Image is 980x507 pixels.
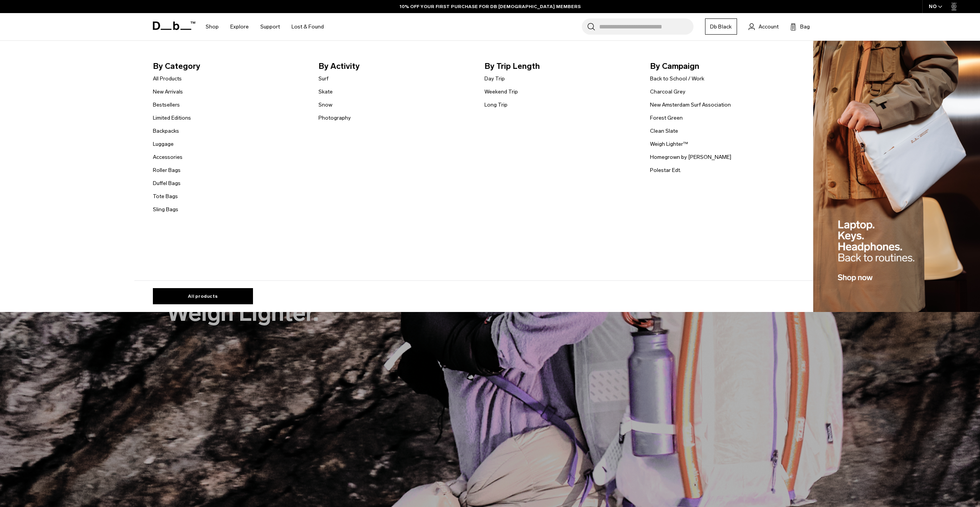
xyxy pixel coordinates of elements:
[153,153,183,161] a: Accessories
[153,75,182,83] a: All Products
[291,13,324,40] a: Lost & Found
[484,60,638,72] span: By Trip Length
[153,60,307,72] span: By Category
[153,101,180,109] a: Bestsellers
[153,127,179,135] a: Backpacks
[650,140,688,148] a: Weigh Lighter™
[650,166,681,174] a: Polestar Edt.
[318,60,472,72] span: By Activity
[318,101,332,109] a: Snow
[484,88,518,96] a: Weekend Trip
[650,127,678,135] a: Clean Slate
[318,75,328,83] a: Surf
[230,13,249,40] a: Explore
[153,205,178,213] a: Sling Bags
[153,179,181,187] a: Duffel Bags
[153,192,178,200] a: Tote Bags
[153,114,191,122] a: Limited Editions
[153,88,183,96] a: New Arrivals
[153,288,253,304] a: All products
[650,114,683,122] a: Forest Green
[484,101,508,109] a: Long Trip
[650,153,731,161] a: Homegrown by [PERSON_NAME]
[318,114,351,122] a: Photography
[790,22,810,31] button: Bag
[400,3,581,10] a: 10% OFF YOUR FIRST PURCHASE FOR DB [DEMOGRAPHIC_DATA] MEMBERS
[200,13,330,40] nav: Main Navigation
[484,75,505,83] a: Day Trip
[318,88,333,96] a: Skate
[650,88,685,96] a: Charcoal Grey
[749,22,779,31] a: Account
[260,13,280,40] a: Support
[759,23,779,31] span: Account
[650,60,804,72] span: By Campaign
[650,75,704,83] a: Back to School / Work
[153,166,181,174] a: Roller Bags
[650,101,731,109] a: New Amsterdam Surf Association
[800,23,810,31] span: Bag
[705,18,737,35] a: Db Black
[206,13,219,40] a: Shop
[153,140,174,148] a: Luggage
